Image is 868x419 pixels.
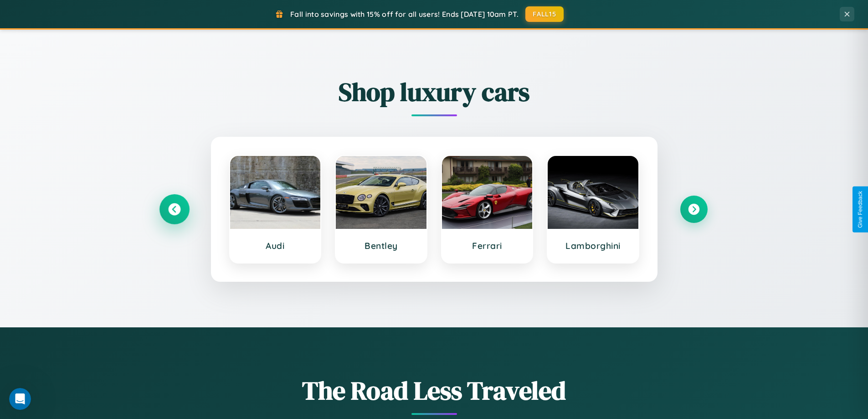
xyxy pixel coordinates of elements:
[557,240,629,251] h3: Lamborghini
[161,74,708,109] h2: Shop luxury cars
[345,240,417,251] h3: Bentley
[161,373,708,408] h1: The Road Less Traveled
[451,240,524,251] h3: Ferrari
[290,10,519,19] span: Fall into savings with 15% off for all users! Ends [DATE] 10am PT.
[9,388,31,410] iframe: Intercom live chat
[525,6,564,22] button: FALL15
[239,240,312,251] h3: Audi
[857,191,863,228] div: Give Feedback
